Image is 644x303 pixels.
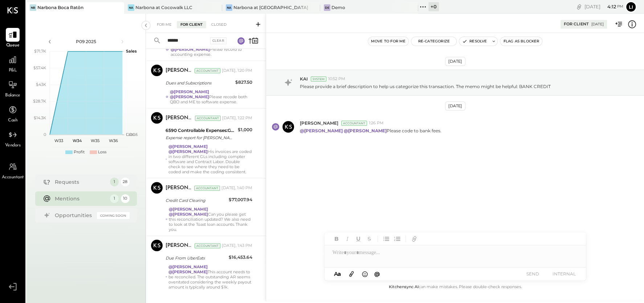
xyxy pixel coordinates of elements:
div: [DATE], 1:43 PM [222,243,252,249]
div: For Me [153,21,175,28]
button: Underline [354,234,363,244]
div: Opportunities [55,212,93,219]
p: Please provide a brief description to help us categorize this transaction. The memo might be help... [300,83,551,90]
div: [DATE], 1:20 PM [222,68,252,74]
strong: @[PERSON_NAME] [344,128,387,133]
button: Li [625,1,637,13]
button: Ordered List [392,234,402,244]
div: His invoices are coded in two different GLs including compter software and Contract Labor. Double... [168,144,252,174]
button: Strikethrough [364,234,374,244]
span: Balance [5,92,20,99]
div: 6590 Controllable Expenses:General & Administrative Expenses:Contract Labor [166,127,236,134]
a: P&L [0,53,25,74]
a: Accountant [0,160,25,181]
button: Unordered List [382,234,391,244]
span: Cash [8,117,17,124]
span: KAI [300,76,308,82]
div: [DATE], 1:22 PM [222,115,252,121]
span: P&L [9,67,17,74]
span: Accountant [2,174,24,181]
button: SEND [518,269,547,279]
div: This account needs to be reconciled. The outstanding AR seems overstated considering the weekly p... [168,264,252,290]
text: $14.3K [34,115,46,120]
text: W33 [54,138,63,143]
button: Bold [332,234,341,244]
div: Coming Soon [97,212,130,219]
span: [PERSON_NAME] [300,120,338,126]
div: Can you please get this reconciliation updated? We also need to look at the Toast loan accounts. ... [169,207,252,232]
button: Move to for me [368,37,409,46]
div: Accountant [195,68,220,73]
div: Closed [208,21,230,28]
text: $28.7K [33,99,46,104]
a: Vendors [0,128,25,149]
div: + 0 [428,2,439,11]
a: Balance [0,78,25,99]
div: System [311,76,326,82]
text: W36 [109,138,118,143]
div: Narbona at Cocowalk LLC [135,4,192,11]
div: For Client [177,21,206,28]
strong: @[PERSON_NAME] [170,94,209,99]
strong: @[PERSON_NAME] [171,47,210,52]
div: Accountant [195,243,220,248]
strong: @[PERSON_NAME] [168,144,208,149]
div: Credit Card Clearing [166,197,227,204]
div: NB [30,4,36,11]
strong: @[PERSON_NAME] [170,89,209,94]
button: @ [372,269,382,278]
div: Please record to accounting expense. [171,42,252,57]
div: [PERSON_NAME] [166,67,193,74]
div: [DATE] [591,22,604,27]
p: Please code to bank fees. [300,128,441,134]
div: 10 [121,194,130,203]
span: 10:52 PM [328,76,345,82]
div: Narbona Boca Ratōn [37,4,83,11]
button: Add URL [409,234,419,244]
div: Expense report for [PERSON_NAME] from [DATE] to [DATE], totaling $1,000.00 for various expenses i... [166,134,236,141]
div: Na [226,4,232,11]
a: Cash [0,103,25,124]
div: Narbona at [GEOGRAPHIC_DATA] LLC [233,4,309,11]
div: Accountant [194,186,220,191]
button: Aa [332,270,343,278]
div: Accountant [195,116,221,121]
div: Profit [74,149,85,155]
div: P09 2025 [55,38,117,45]
div: [DATE] [584,3,623,10]
button: Re-Categorize [411,37,456,46]
text: W34 [72,138,82,143]
div: Accountant [341,121,367,126]
div: Dues and Subscriptions [166,79,233,87]
div: $827.50 [235,79,252,86]
div: Na [128,4,134,11]
button: Resolve [459,37,490,46]
button: INTERNAL [550,269,579,279]
div: copy link [575,3,583,11]
span: @ [374,270,380,277]
strong: @[PERSON_NAME] [168,149,208,154]
div: $77,007.94 [229,196,252,203]
div: [PERSON_NAME] [166,184,193,192]
button: Flag as Blocker [500,37,542,46]
div: [PERSON_NAME] [166,115,193,122]
div: For Client [564,21,589,27]
div: $16,453.64 [229,254,252,261]
text: $43K [36,82,46,87]
div: Demo [331,4,345,11]
div: 1 [110,194,119,203]
div: [PERSON_NAME] [166,242,193,249]
strong: @[PERSON_NAME] [169,212,208,217]
div: Requests [55,178,106,186]
span: a [338,270,341,277]
div: $1,000 [238,126,252,133]
div: [DATE], 1:40 PM [221,185,252,191]
text: Sales [126,49,137,54]
text: $57.4K [33,65,46,70]
a: Queue [0,28,25,49]
div: [DATE] [445,101,465,111]
strong: @[PERSON_NAME] [169,207,208,212]
strong: @[PERSON_NAME] [168,269,208,274]
div: Clear [210,37,227,44]
text: $71.7K [34,49,46,54]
